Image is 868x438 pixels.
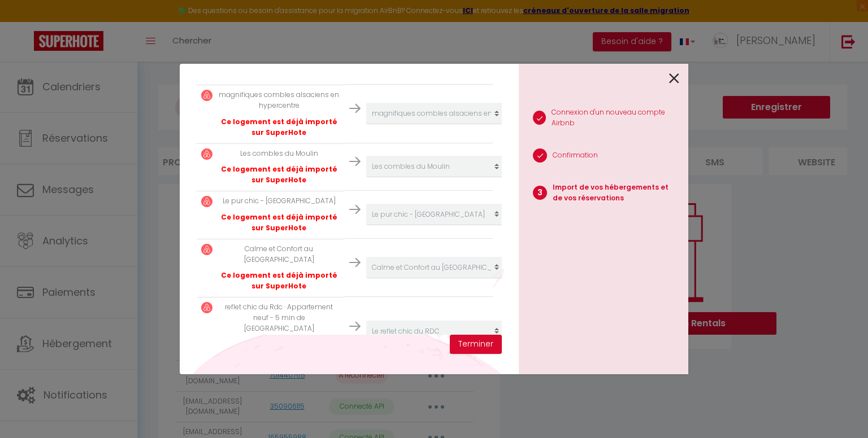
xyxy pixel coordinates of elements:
[218,244,340,265] p: Calme et Confort au [GEOGRAPHIC_DATA]
[218,302,340,334] p: reflet chic du Rdc · Appartement neuf - 5 min de [GEOGRAPHIC_DATA]
[218,270,340,292] p: Ce logement est déjà importé sur SuperHote
[450,335,502,354] button: Terminer
[218,117,340,138] p: Ce logement est déjà importé sur SuperHote
[218,148,340,159] p: Les combles du Moulin
[552,107,679,129] p: Connexion d'un nouveau compte Airbnb
[553,150,598,161] p: Confirmation
[218,212,340,234] p: Ce logement est déjà importé sur SuperHote
[9,5,43,38] button: Ouvrir le widget de chat LiveChat
[218,196,340,207] p: Le pur chic - [GEOGRAPHIC_DATA]
[553,182,679,204] p: Import de vos hébergements et de vos réservations
[218,90,340,111] p: magnifiques combles alsaciens en hypercentre
[533,186,547,200] span: 3
[218,164,340,186] p: Ce logement est déjà importé sur SuperHote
